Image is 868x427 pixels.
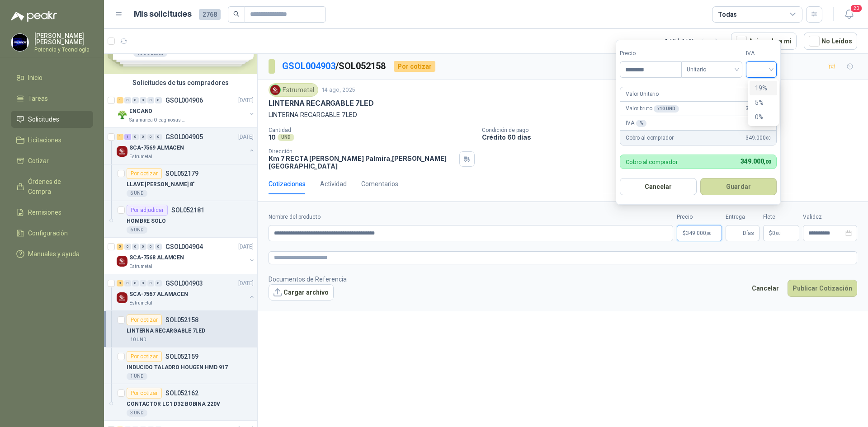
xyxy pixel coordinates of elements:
div: 0 [140,134,146,140]
p: Valor Unitario [626,90,659,99]
button: Cancelar [747,280,784,297]
div: 0 [132,280,139,286]
span: Unitario [687,63,737,76]
div: Por adjudicar [127,205,168,216]
p: [PERSON_NAME] [PERSON_NAME] [34,33,93,45]
p: SOL052159 [165,353,198,360]
div: 0 [140,280,146,286]
p: [DATE] [238,243,254,251]
div: 0% [750,110,777,124]
label: Precio [620,49,681,58]
span: 349.000 [745,104,771,113]
span: 349.000 [745,134,771,142]
button: Asignado a mi [731,33,797,50]
span: Solicitudes [28,114,59,124]
button: Guardar [700,178,777,195]
div: 19% [750,81,777,95]
p: Potencia y Tecnología [34,47,93,52]
p: / SOL052158 [282,59,387,73]
a: Órdenes de Compra [11,173,93,200]
p: LINTERNA RECARGABLE 7LED [127,327,205,335]
span: Inicio [28,73,42,83]
p: Salamanca Oleaginosas SAS [129,117,186,124]
div: 0 [155,280,162,286]
div: Por cotizar [394,61,435,72]
span: Días [743,225,754,241]
p: Cobro al comprador [626,159,678,165]
div: 1 - 50 de 1585 [665,34,724,48]
a: Solicitudes [11,111,93,128]
p: GSOL004904 [165,244,203,250]
p: CONTACTOR LC1 D32 BOBINA 220V [127,400,220,408]
label: Validez [803,213,857,221]
div: 0 [132,134,139,140]
p: GSOL004906 [165,97,203,103]
p: [DATE] [238,279,254,288]
div: 0 [140,244,146,250]
button: Cancelar [620,178,697,195]
p: LINTERNA RECARGABLE 7LED [269,110,857,120]
div: 0 [155,97,162,103]
div: 0 [147,134,154,140]
div: Por cotizar [127,388,162,399]
a: Por adjudicarSOL052181HOMBRE SOLO6 UND [104,201,257,238]
p: SOL052181 [171,207,204,213]
div: 0 [147,280,154,286]
label: Flete [763,213,799,221]
div: 0 [132,244,139,250]
p: Cobro al comprador [626,134,673,142]
img: Company Logo [270,85,280,95]
div: UND [278,134,294,141]
div: 1 [117,97,123,103]
p: GSOL004903 [165,280,203,286]
span: Configuración [28,228,68,238]
a: Por cotizarSOL052179LLAVE [PERSON_NAME] 8"6 UND [104,164,257,201]
h1: Mis solicitudes [134,8,192,21]
span: ,00 [706,231,712,236]
div: Por cotizar [127,351,162,362]
label: IVA [746,49,777,58]
div: x 10 UND [654,105,679,113]
button: No Leídos [804,33,857,50]
div: Cotizaciones [269,179,306,189]
a: Inicio [11,69,93,86]
p: SCA-7569 ALMACEN [129,144,184,152]
div: 0 [140,97,146,103]
p: HOMBRE SOLO [127,217,166,225]
a: Por cotizarSOL052159INDUCIDO TALADRO HOUGEN HMD 9171 UND [104,347,257,384]
label: Entrega [726,213,759,221]
span: Manuales y ayuda [28,249,80,259]
p: Documentos de Referencia [269,274,347,284]
a: Licitaciones [11,131,93,149]
p: 10 [269,133,276,141]
p: Valor bruto [626,104,679,113]
div: Comentarios [361,179,398,189]
p: Condición de pago [482,127,864,133]
a: 5 0 0 0 0 0 GSOL004904[DATE] Company LogoSCA-7568 ALAMCENEstrumetal [117,241,255,270]
div: 1 [117,134,123,140]
a: 3 0 0 0 0 0 GSOL004903[DATE] Company LogoSCA-7567 ALAMACENEstrumetal [117,278,255,307]
p: Dirección [269,148,456,155]
span: 349.000 [741,158,771,165]
p: Crédito 60 días [482,133,864,141]
div: 0 [132,97,139,103]
p: Estrumetal [129,300,152,307]
a: Cotizar [11,152,93,169]
span: 0 [772,230,781,236]
div: Por cotizar [127,314,162,325]
div: Actividad [320,179,347,189]
div: 1 [124,134,131,140]
a: 1 0 0 0 0 0 GSOL004906[DATE] Company LogoENCANOSalamanca Oleaginosas SAS [117,95,255,124]
div: 0 [147,97,154,103]
label: Precio [677,213,722,221]
div: 0 [124,97,131,103]
span: 2768 [199,9,221,20]
div: Solicitudes de tus compradores [104,74,257,91]
img: Company Logo [11,34,28,51]
div: 5% [750,95,777,110]
span: 349.000 [686,230,712,236]
div: 1 UND [127,373,147,380]
p: Estrumetal [129,153,152,160]
a: 1 1 0 0 0 0 GSOL004905[DATE] Company LogoSCA-7569 ALMACENEstrumetal [117,131,255,160]
p: [DATE] [238,96,254,105]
